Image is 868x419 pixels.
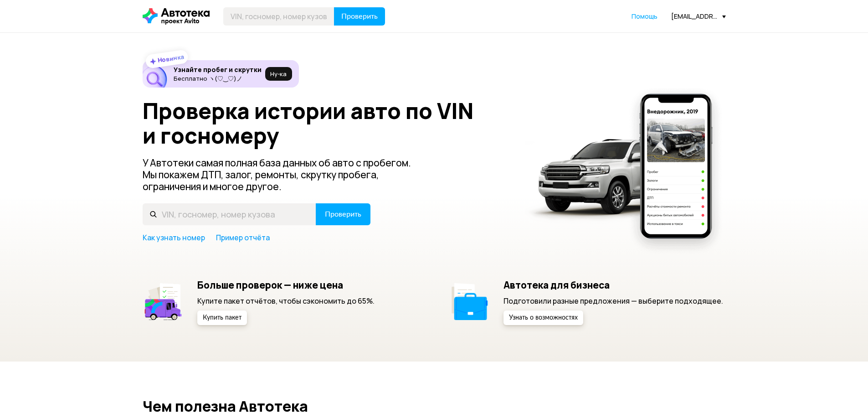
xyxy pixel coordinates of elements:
p: У Автотеки самая полная база данных об авто с пробегом. Мы покажем ДТП, залог, ремонты, скрутку п... [143,157,426,192]
button: Проверить [334,7,385,26]
button: Купить пакет [197,310,247,325]
p: Подготовили разные предложения — выберите подходящее. [503,296,723,306]
a: Пример отчёта [216,233,270,243]
p: Бесплатно ヽ(♡‿♡)ノ [174,75,262,82]
p: Купите пакет отчётов, чтобы сэкономить до 65%. [197,296,375,306]
button: Проверить [316,203,370,225]
span: Проверить [341,13,378,20]
span: Ну‑ка [270,70,287,78]
input: VIN, госномер, номер кузова [223,7,334,26]
button: Узнать о возможностях [503,310,583,325]
a: Как узнать номер [143,233,205,243]
h1: Проверка истории авто по VIN и госномеру [143,98,513,148]
h2: Чем полезна Автотека [143,398,726,414]
h5: Больше проверок — ниже цена [197,279,375,291]
h6: Узнайте пробег и скрутки [174,66,262,74]
span: Проверить [325,211,361,218]
a: Помощь [632,12,657,21]
input: VIN, госномер, номер кузова [143,203,316,225]
span: Узнать о возможностях [509,315,578,321]
strong: Новинка [157,52,185,64]
span: Помощь [632,12,657,21]
h5: Автотека для бизнеса [503,279,723,291]
span: Купить пакет [203,315,241,321]
div: [EMAIL_ADDRESS][DOMAIN_NAME] [671,12,726,21]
